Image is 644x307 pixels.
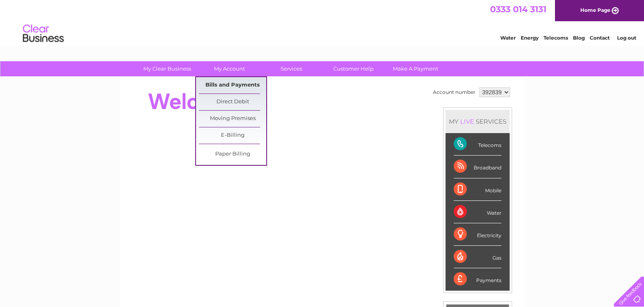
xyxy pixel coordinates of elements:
a: Bills and Payments [199,77,266,93]
a: Blog [573,35,585,41]
div: Clear Business is a trading name of Verastar Limited (registered in [GEOGRAPHIC_DATA] No. 3667643... [129,4,515,40]
a: Paper Billing [199,146,266,162]
a: Log out [617,35,636,41]
a: E-Billing [199,127,266,144]
a: Make A Payment [382,61,449,76]
a: Contact [590,35,610,41]
a: Water [500,35,516,41]
div: Gas [454,246,501,268]
div: Electricity [454,223,501,246]
div: Payments [454,268,501,290]
div: Mobile [454,178,501,201]
div: Broadband [454,156,501,178]
a: My Account [196,61,263,76]
a: Telecoms [544,35,568,41]
a: Moving Premises [199,111,266,127]
div: MY SERVICES [446,110,510,133]
a: 0333 014 3131 [490,4,546,14]
div: Water [454,201,501,223]
div: Telecoms [454,133,501,156]
a: Direct Debit [199,94,266,110]
a: Customer Help [320,61,387,76]
a: Services [258,61,325,76]
a: My Clear Business [134,61,201,76]
a: Energy [521,35,539,41]
img: logo.png [22,21,64,46]
div: LIVE [459,118,476,125]
td: Account number [431,85,477,99]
